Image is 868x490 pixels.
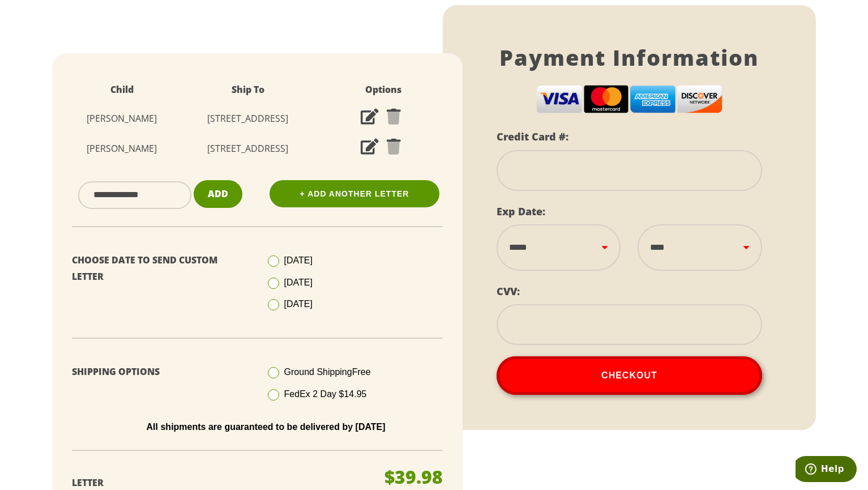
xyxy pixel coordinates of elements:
[315,76,451,104] th: Options
[352,367,371,377] span: Free
[284,367,371,377] span: Ground Shipping
[72,252,249,285] p: Choose Date To Send Custom Letter
[796,456,857,484] iframe: Opens a widget where you can find more information
[497,204,545,218] label: Exp Date:
[497,284,520,298] label: CVV:
[384,468,443,486] p: $39.98
[72,364,249,380] p: Shipping Options
[63,134,181,164] td: [PERSON_NAME]
[284,299,313,309] span: [DATE]
[181,76,316,104] th: Ship To
[181,104,316,134] td: [STREET_ADDRESS]
[284,389,367,399] span: FedEx 2 Day $14.95
[497,130,568,143] label: Credit Card #:
[497,356,763,395] button: Checkout
[63,76,181,104] th: Child
[536,85,722,114] img: cc-logos.png
[194,180,242,208] button: Add
[497,45,763,71] h1: Payment Information
[181,134,316,164] td: [STREET_ADDRESS]
[63,104,181,134] td: [PERSON_NAME]
[80,422,452,432] p: All shipments are guaranteed to be delivered by [DATE]
[284,255,313,265] span: [DATE]
[270,180,439,207] a: + Add Another Letter
[208,188,228,200] span: Add
[284,278,313,287] span: [DATE]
